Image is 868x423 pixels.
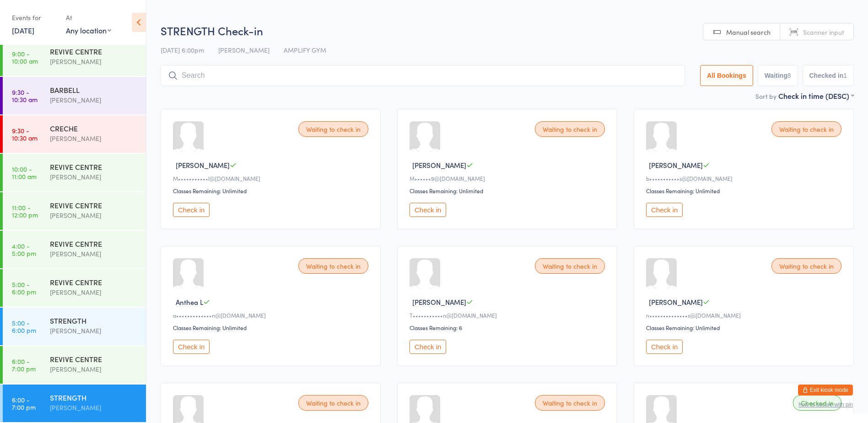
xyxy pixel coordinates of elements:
div: Classes Remaining: Unlimited [646,187,844,195]
button: Check in [646,340,683,354]
div: [PERSON_NAME] [50,172,138,182]
button: Check in [410,340,446,354]
a: 4:00 -5:00 pmREVIVE CENTRE[PERSON_NAME] [3,231,146,268]
div: [PERSON_NAME] [50,287,138,298]
span: [PERSON_NAME] [649,297,703,307]
div: Any location [66,25,111,35]
div: REVIVE CENTRE [50,162,138,172]
div: Classes Remaining: Unlimited [646,324,844,331]
div: M••••••9@[DOMAIN_NAME] [410,174,608,182]
button: Exit kiosk mode [798,385,853,396]
div: REVIVE CENTRE [50,239,138,249]
a: 10:00 -11:00 amREVIVE CENTRE[PERSON_NAME] [3,154,146,191]
span: [DATE] 6:00pm [161,45,204,54]
a: 9:30 -10:30 amBARBELL[PERSON_NAME] [3,77,146,114]
a: 11:00 -12:00 pmREVIVE CENTRE[PERSON_NAME] [3,192,146,230]
label: Sort by [755,92,776,101]
a: 5:00 -6:00 pmREVIVE CENTRE[PERSON_NAME] [3,269,146,307]
time: 9:00 - 10:00 am [12,50,38,65]
time: 5:00 - 6:00 pm [12,319,36,334]
div: a•••••••••••••n@[DOMAIN_NAME] [173,311,371,319]
div: Waiting to check in [298,121,368,137]
div: Waiting to check in [771,121,841,137]
div: [PERSON_NAME] [50,325,138,336]
div: 8 [787,72,791,79]
div: Waiting to check in [535,395,605,411]
div: Classes Remaining: Unlimited [410,187,608,195]
span: [PERSON_NAME] [218,45,270,54]
div: [PERSON_NAME] [50,133,138,144]
time: 9:30 - 10:30 am [12,127,38,141]
time: 6:00 - 7:00 pm [12,358,36,372]
div: Waiting to check in [535,121,605,137]
button: All Bookings [700,65,753,86]
span: Anthea L [176,297,203,307]
div: Classes Remaining: Unlimited [173,187,371,195]
div: REVIVE CENTRE [50,46,138,56]
span: Manual search [726,27,771,37]
div: At [66,10,111,25]
time: 11:00 - 12:00 pm [12,204,38,218]
button: Waiting8 [758,65,798,86]
div: 1 [843,72,847,79]
a: 6:00 -7:00 pmSTRENGTH[PERSON_NAME] [3,385,146,422]
div: Waiting to check in [535,258,605,274]
div: M•••••••••••l@[DOMAIN_NAME] [173,174,371,182]
div: REVIVE CENTRE [50,200,138,210]
button: how to secure with pin [798,401,853,408]
button: Check in [646,203,683,217]
div: Checked in [793,395,841,411]
time: 6:00 - 7:00 pm [12,396,36,411]
input: Search [161,65,685,86]
a: 6:00 -7:00 pmREVIVE CENTRE[PERSON_NAME] [3,346,146,384]
div: [PERSON_NAME] [50,56,138,67]
div: REVIVE CENTRE [50,354,138,364]
a: 5:00 -6:00 pmSTRENGTH[PERSON_NAME] [3,308,146,345]
span: [PERSON_NAME] [412,297,466,307]
div: T•••••••••••n@[DOMAIN_NAME] [410,311,608,319]
time: 10:00 - 11:00 am [12,165,37,180]
span: Scanner input [803,27,844,37]
div: Waiting to check in [771,258,841,274]
span: [PERSON_NAME] [649,160,703,170]
div: REVIVE CENTRE [50,277,138,287]
div: [PERSON_NAME] [50,210,138,221]
time: 9:30 - 10:30 am [12,88,38,103]
div: Waiting to check in [298,258,368,274]
time: 5:00 - 6:00 pm [12,281,36,295]
div: Classes Remaining: Unlimited [173,324,371,331]
div: [PERSON_NAME] [50,249,138,259]
div: Check in time (DESC) [778,91,854,101]
div: Waiting to check in [298,395,368,411]
a: 9:00 -10:00 amREVIVE CENTRE[PERSON_NAME] [3,38,146,76]
button: Check in [173,203,210,217]
a: [DATE] [12,25,34,35]
div: STRENGTH [50,392,138,402]
time: 4:00 - 5:00 pm [12,242,36,257]
div: [PERSON_NAME] [50,364,138,374]
div: Events for [12,10,57,25]
span: [PERSON_NAME] [412,160,466,170]
div: CRECHE [50,123,138,133]
div: b•••••••••••s@[DOMAIN_NAME] [646,174,844,182]
div: BARBELL [50,85,138,95]
div: Classes Remaining: 6 [410,324,608,331]
a: 9:30 -10:30 amCRECHE[PERSON_NAME] [3,115,146,153]
span: [PERSON_NAME] [176,160,230,170]
button: Check in [173,340,210,354]
button: Checked in1 [803,65,854,86]
button: Check in [410,203,446,217]
div: STRENGTH [50,315,138,325]
h2: STRENGTH Check-in [161,23,854,38]
div: n••••••••••••••s@[DOMAIN_NAME] [646,311,844,319]
div: [PERSON_NAME] [50,402,138,413]
span: AMPLIFY GYM [284,45,326,54]
div: [PERSON_NAME] [50,95,138,105]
